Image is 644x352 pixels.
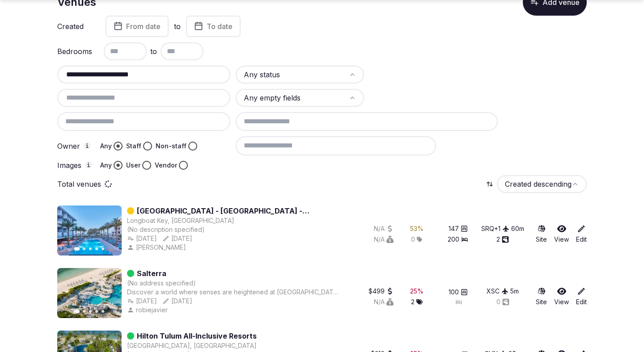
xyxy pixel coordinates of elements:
[448,235,468,244] button: 200
[510,287,519,296] div: 5 m
[410,287,424,296] div: 25 %
[496,298,509,306] button: 0
[127,297,157,306] button: [DATE]
[74,310,80,313] button: Go to slide 1
[554,287,569,306] a: View
[127,279,196,288] button: (No address specified)
[576,224,587,244] a: Edit
[374,224,394,233] button: N/A
[554,224,569,244] a: View
[126,161,140,170] label: User
[186,16,241,37] button: To date
[411,298,423,306] button: 2
[536,287,547,306] a: Site
[83,247,85,250] button: Go to slide 2
[127,216,234,225] button: Longboat Key, [GEOGRAPHIC_DATA]
[481,224,509,233] button: SRQ+1
[369,287,394,296] button: $499
[449,224,459,233] span: 147
[576,287,587,306] a: Edit
[57,179,101,189] p: Total venues
[102,247,104,250] button: Go to slide 5
[448,235,459,244] span: 200
[511,224,524,233] button: 60m
[410,224,424,233] button: 53%
[174,21,181,31] label: to
[156,142,186,151] label: Non-staff
[410,224,424,233] div: 53 %
[95,310,98,313] button: Go to slide 4
[127,306,169,314] button: robiejavier
[410,287,424,296] button: 25%
[100,161,112,170] label: Any
[374,298,394,306] button: N/A
[162,297,192,306] button: [DATE]
[102,310,104,313] button: Go to slide 5
[449,288,459,297] span: 100
[106,16,169,37] button: From date
[155,161,177,170] label: Vendor
[411,235,415,244] span: 0
[510,287,519,296] button: 5m
[57,161,93,169] label: Images
[496,235,509,244] button: 2
[137,331,257,341] a: Hilton Tulum All-Inclusive Resorts
[150,46,157,57] span: to
[126,22,161,31] span: From date
[536,224,547,244] a: Site
[127,288,342,297] div: Discover a world where senses are heightened at [GEOGRAPHIC_DATA], a Luxury Collection Resort & S...
[449,224,468,233] button: 147
[95,247,98,250] button: Go to slide 4
[57,142,93,150] label: Owner
[137,268,166,279] a: Salterra
[57,23,93,30] label: Created
[126,142,141,151] label: Staff
[374,235,394,244] button: N/A
[511,224,524,233] div: 60 m
[74,247,80,251] button: Go to slide 1
[89,247,92,250] button: Go to slide 3
[84,142,91,149] button: Owner
[85,161,92,168] button: Images
[207,22,233,31] span: To date
[89,310,92,313] button: Go to slide 3
[57,48,93,55] label: Bedrooms
[449,288,468,297] button: 100
[57,205,122,256] img: Featured image for Zota Beach Resort - Longboat Key - Sarasota, FL
[57,268,122,318] img: Featured image for Salterra
[100,142,112,151] label: Any
[127,243,188,252] button: [PERSON_NAME]
[127,341,257,350] button: [GEOGRAPHIC_DATA], [GEOGRAPHIC_DATA]
[487,287,508,296] button: XSC
[127,234,157,243] button: [DATE]
[83,310,85,313] button: Go to slide 2
[162,234,192,243] button: [DATE]
[127,225,342,234] div: (No description specified)
[137,205,342,216] a: [GEOGRAPHIC_DATA] - [GEOGRAPHIC_DATA] - [GEOGRAPHIC_DATA], [GEOGRAPHIC_DATA]
[481,224,509,233] div: SRQ +1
